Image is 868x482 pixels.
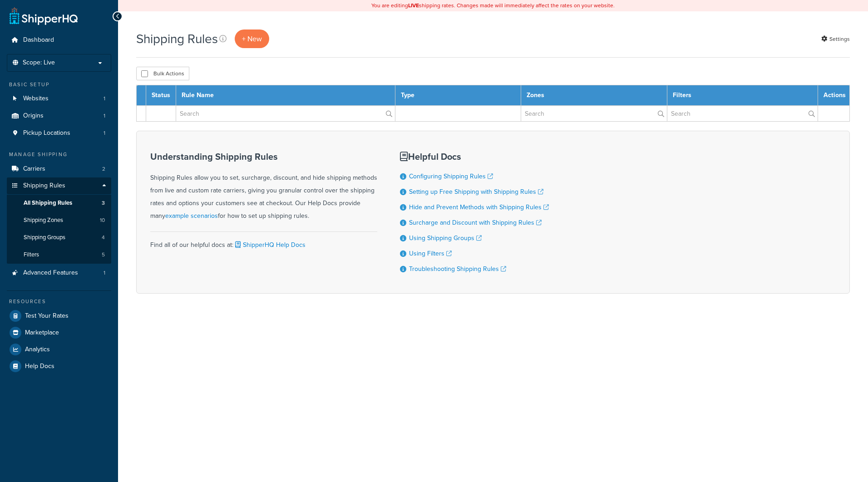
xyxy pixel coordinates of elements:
[7,195,111,211] a: All Shipping Rules 3
[7,212,111,229] li: Shipping Zones
[136,67,189,80] button: Bulk Actions
[821,33,850,45] a: Settings
[7,246,111,263] a: Filters 5
[150,152,377,162] h3: Understanding Shipping Rules
[102,251,105,259] span: 5
[24,234,65,241] span: Shipping Groups
[7,246,111,263] li: Filters
[7,90,111,107] li: Websites
[7,125,111,142] a: Pickup Locations 1
[7,265,111,281] a: Advanced Features 1
[23,112,44,120] span: Origins
[7,108,111,124] li: Origins
[409,233,482,243] a: Using Shipping Groups
[176,106,395,121] input: Search
[409,249,452,258] a: Using Filters
[24,251,39,259] span: Filters
[104,95,105,103] span: 1
[409,202,549,212] a: Hide and Prevent Methods with Shipping Rules
[7,325,111,341] a: Marketplace
[400,152,549,162] h3: Helpful Docs
[23,95,49,103] span: Websites
[10,7,78,25] a: ShipperHQ Home
[176,85,395,106] th: Rule Name
[136,30,218,48] h1: Shipping Rules
[7,125,111,142] li: Pickup Locations
[7,32,111,49] a: Dashboard
[233,240,306,250] a: ShipperHQ Help Docs
[150,152,377,222] div: Shipping Rules allow you to set, surcharge, discount, and hide shipping methods from live and cus...
[146,85,176,106] th: Status
[409,218,542,227] a: Surcharge and Discount with Shipping Rules
[25,312,69,320] span: Test Your Rates
[7,229,111,246] li: Shipping Groups
[104,129,105,137] span: 1
[100,216,105,224] span: 10
[235,30,269,48] p: + New
[7,177,111,264] li: Shipping Rules
[24,216,63,224] span: Shipping Zones
[7,81,111,89] div: Basic Setup
[395,85,521,106] th: Type
[23,269,78,277] span: Advanced Features
[150,231,377,251] div: Find all of our helpful docs at:
[7,161,111,177] li: Carriers
[23,59,55,67] span: Scope: Live
[165,211,218,221] a: example scenarios
[25,329,59,337] span: Marketplace
[7,177,111,194] a: Shipping Rules
[7,229,111,246] a: Shipping Groups 4
[7,108,111,124] a: Origins 1
[7,341,111,358] a: Analytics
[818,85,850,106] th: Actions
[409,172,493,181] a: Configuring Shipping Rules
[7,265,111,281] li: Advanced Features
[23,165,45,173] span: Carriers
[7,195,111,211] li: All Shipping Rules
[408,1,419,10] b: LIVE
[23,129,70,137] span: Pickup Locations
[7,161,111,177] a: Carriers 2
[667,85,818,106] th: Filters
[23,182,65,190] span: Shipping Rules
[102,199,105,207] span: 3
[23,36,54,44] span: Dashboard
[521,85,667,106] th: Zones
[25,363,54,370] span: Help Docs
[521,106,667,121] input: Search
[7,212,111,229] a: Shipping Zones 10
[102,165,105,173] span: 2
[409,264,506,274] a: Troubleshooting Shipping Rules
[7,151,111,158] div: Manage Shipping
[7,358,111,374] a: Help Docs
[24,199,72,207] span: All Shipping Rules
[104,112,105,120] span: 1
[667,106,818,121] input: Search
[104,269,105,277] span: 1
[7,308,111,324] a: Test Your Rates
[25,346,50,354] span: Analytics
[102,234,105,241] span: 4
[409,187,543,197] a: Setting up Free Shipping with Shipping Rules
[7,90,111,107] a: Websites 1
[7,298,111,305] div: Resources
